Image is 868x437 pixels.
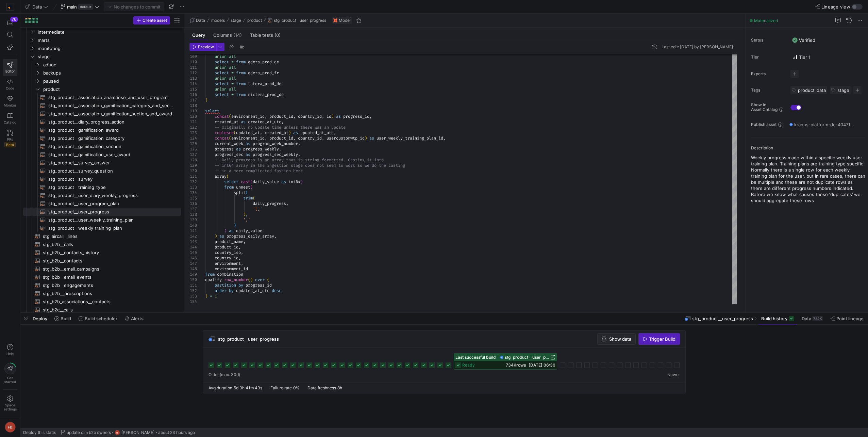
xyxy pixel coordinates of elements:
[638,333,680,345] button: Trigger Build
[3,127,17,150] a: PRsBeta
[236,146,241,152] span: as
[196,18,205,23] span: Data
[76,313,120,324] button: Build scheduler
[215,141,243,146] span: current_week
[250,33,281,37] span: Table tests
[215,70,229,76] span: select
[48,167,173,175] span: stg_product__survey_question​​​​​​​​​​
[23,142,181,150] div: Press SPACE to select this row.
[215,168,303,174] span: -- in a more complicated fashion here
[3,360,17,387] button: Getstarted
[3,76,17,93] a: Code
[269,135,293,141] span: product_id
[597,333,636,345] button: Show data
[609,336,631,342] span: Show data
[43,273,173,281] span: stg_b2b__email_events​​​​​​​​​​
[189,163,197,168] div: 129
[23,273,181,281] a: stg_b2b__email_events​​​​​​​​​​
[189,65,197,70] div: 111
[322,114,324,119] span: ,
[143,18,167,23] span: Create asset
[48,159,173,167] span: stg_product__survey_answer​​​​​​​​​​
[189,86,197,92] div: 115
[751,55,785,60] span: Tier
[215,119,238,125] span: created_at
[231,135,265,141] span: environment_id
[23,150,181,159] a: stg_product__gamification_user_award​​​​​​​​​​
[300,130,334,135] span: updated_at_utc
[279,146,281,152] span: ,
[189,76,197,81] div: 113
[23,306,181,314] a: stg_b2c__calls​​​​​​​​​​
[231,114,265,119] span: environment_id
[122,313,147,324] button: Alerts
[827,313,867,324] button: Point lineage
[23,281,181,289] a: stg_b2b__engagements​​​​​​​​​​
[215,92,229,97] span: select
[48,134,173,142] span: stg_product__gamification_category​​​​​​​​​​
[3,93,17,110] a: Monitor
[751,88,785,93] span: Tags
[38,28,180,36] span: intermediate
[23,175,181,183] a: stg_product__survey​​​​​​​​​​
[189,43,216,51] button: Preview
[298,141,300,146] span: ,
[215,152,243,157] span: progress_sec
[6,352,14,356] span: Help
[215,157,334,163] span: -- Daily progress is an array that is string forma
[327,114,331,119] span: id
[189,54,197,59] div: 109
[265,114,267,119] span: ,
[23,110,181,118] a: stg_product__association_gamification_section_and_award​​​​​​​​​​
[189,141,197,146] div: 125
[253,141,298,146] span: program_week_number
[121,430,154,435] span: [PERSON_NAME]
[48,183,173,191] span: stg_product__training_type​​​​​​​​​​
[231,18,241,23] span: stage
[792,54,811,60] span: Tier 1
[334,157,384,163] span: tted. Casting it into
[298,114,322,119] span: country_id
[215,135,229,141] span: concat
[48,200,173,208] span: stg_product__user_program_plan​​​​​​​​​​
[78,4,93,10] span: default
[23,126,181,134] a: stg_product__gamification_award​​​​​​​​​​
[4,103,16,107] span: Monitor
[43,290,173,297] span: stg_b2b__prescriptions​​​​​​​​​​
[265,135,267,141] span: ,
[751,102,778,112] span: Show in Asset Catalog
[158,430,195,435] span: about 23 hours ago
[59,428,197,437] button: update dim b2b ownersFB[PERSON_NAME]about 23 hours ago
[751,71,785,76] span: Experts
[23,118,181,126] div: Press SPACE to select this row.
[38,53,180,61] span: stage
[233,33,242,37] span: (14)
[23,36,181,44] div: Press SPACE to select this row.
[189,168,197,174] div: 130
[23,159,181,167] a: stg_product__survey_answer​​​​​​​​​​
[48,110,173,118] span: stg_product__association_gamification_section_and_award​​​​​​​​​​
[333,18,337,22] img: undefined
[336,114,341,119] span: as
[23,289,181,297] a: stg_b2b__prescriptions​​​​​​​​​​
[462,363,475,368] span: ready
[23,2,50,11] button: Data
[253,152,298,157] span: progress_sec_weekly
[189,135,197,141] div: 124
[529,362,555,368] span: [DATE] 06:30
[189,157,197,163] div: 128
[331,114,334,119] span: )
[189,114,197,119] div: 120
[792,54,798,60] img: Tier 1 - Critical
[43,265,173,273] span: stg_b2b__email_campaigns​​​​​​​​​​
[3,1,17,13] a: https://storage.googleapis.com/y42-prod-data-exchange/images/RPxujLVyfKs3dYbCaMXym8FJVsr3YB0cxJXX...
[23,101,181,110] div: Press SPACE to select this row.
[61,316,71,321] span: Build
[236,81,246,86] span: from
[51,313,74,324] button: Build
[248,59,279,65] span: edera_prod_de
[265,130,288,135] span: created_at
[813,316,823,321] div: 734K
[334,130,336,135] span: ,
[59,2,101,11] button: maindefault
